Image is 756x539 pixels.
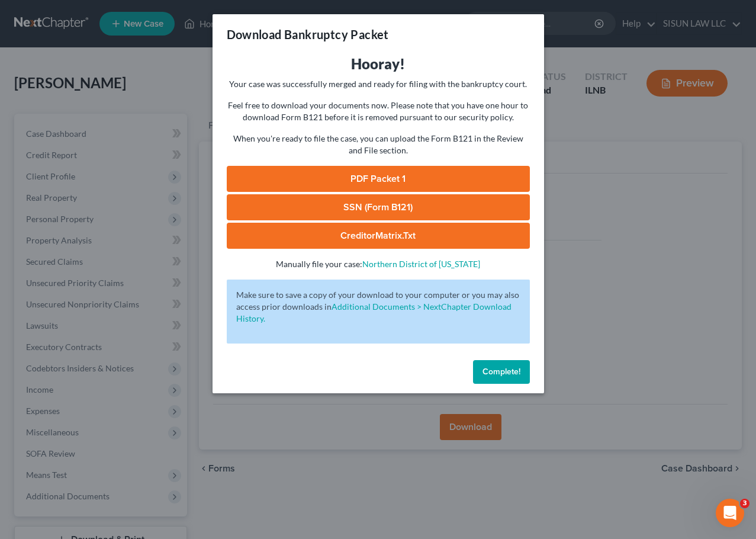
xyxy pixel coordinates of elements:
[227,26,389,43] h3: Download Bankruptcy Packet
[227,223,530,249] a: CreditorMatrix.txt
[716,499,744,527] iframe: Intercom live chat
[362,259,480,269] a: Northern District of [US_STATE]
[236,289,520,325] p: Make sure to save a copy of your download to your computer or you may also access prior downloads in
[227,166,530,192] a: PDF Packet 1
[473,360,530,384] button: Complete!
[227,133,530,156] p: When you're ready to file the case, you can upload the Form B121 in the Review and File section.
[227,54,530,73] h3: Hooray!
[227,258,530,270] p: Manually file your case:
[236,301,511,323] a: Additional Documents > NextChapter Download History.
[227,78,530,90] p: Your case was successfully merged and ready for filing with the bankruptcy court.
[227,100,530,123] p: Feel free to download your documents now. Please note that you have one hour to download Form B12...
[740,499,749,508] span: 3
[482,367,520,377] span: Complete!
[227,194,530,220] a: SSN (Form B121)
